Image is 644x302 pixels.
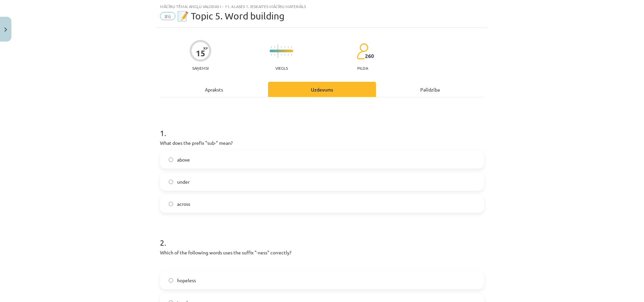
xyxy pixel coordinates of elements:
div: Palīdzība [376,82,484,97]
p: Saņemsi [190,66,211,70]
span: under [177,178,190,185]
span: above [177,156,190,163]
input: hopeless [169,278,173,283]
div: Uzdevums [268,82,376,97]
img: icon-short-line-57e1e144782c952c97e751825c79c345078a6d821885a25fce030b3d8c18986b.svg [281,54,282,56]
img: icon-long-line-d9ea69661e0d244f92f715978eff75569469978d946b2353a9bb055b3ed8787d.svg [278,45,278,58]
span: hopeless [177,277,196,284]
p: What does the prefix "sub-" mean? [160,139,484,146]
span: #6 [160,12,175,20]
img: icon-short-line-57e1e144782c952c97e751825c79c345078a6d821885a25fce030b3d8c18986b.svg [274,46,275,48]
img: icon-short-line-57e1e144782c952c97e751825c79c345078a6d821885a25fce030b3d8c18986b.svg [291,46,292,48]
div: Mācību tēma: Angļu valodas i - 11. klases 1. ieskaites mācību materiāls [160,4,484,9]
input: across [169,202,173,206]
div: 15 [196,49,205,58]
img: icon-short-line-57e1e144782c952c97e751825c79c345078a6d821885a25fce030b3d8c18986b.svg [288,54,288,56]
p: Which of the following words uses the suffix "-ness" correctly? [160,249,484,256]
img: icon-short-line-57e1e144782c952c97e751825c79c345078a6d821885a25fce030b3d8c18986b.svg [291,54,292,56]
img: icon-short-line-57e1e144782c952c97e751825c79c345078a6d821885a25fce030b3d8c18986b.svg [271,46,272,48]
p: pilda [357,66,368,70]
img: icon-short-line-57e1e144782c952c97e751825c79c345078a6d821885a25fce030b3d8c18986b.svg [271,54,272,56]
img: icon-short-line-57e1e144782c952c97e751825c79c345078a6d821885a25fce030b3d8c18986b.svg [274,54,275,56]
img: icon-short-line-57e1e144782c952c97e751825c79c345078a6d821885a25fce030b3d8c18986b.svg [284,46,285,48]
p: Viegls [275,66,288,70]
h1: 1 . [160,117,484,137]
span: across [177,200,190,207]
input: above [169,158,173,162]
img: icon-short-line-57e1e144782c952c97e751825c79c345078a6d821885a25fce030b3d8c18986b.svg [281,46,282,48]
img: icon-short-line-57e1e144782c952c97e751825c79c345078a6d821885a25fce030b3d8c18986b.svg [288,46,288,48]
div: Apraksts [160,82,268,97]
h1: 2 . [160,226,484,247]
input: under [169,180,173,184]
span: 📝 Topic 5. Word building [177,10,284,21]
img: students-c634bb4e5e11cddfef0936a35e636f08e4e9abd3cc4e673bd6f9a4125e45ecb1.svg [357,43,368,60]
span: 260 [365,53,374,59]
img: icon-short-line-57e1e144782c952c97e751825c79c345078a6d821885a25fce030b3d8c18986b.svg [284,54,285,56]
span: XP [203,46,208,50]
img: icon-close-lesson-0947bae3869378f0d4975bcd49f059093ad1ed9edebbc8119c70593378902aed.svg [4,27,7,32]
